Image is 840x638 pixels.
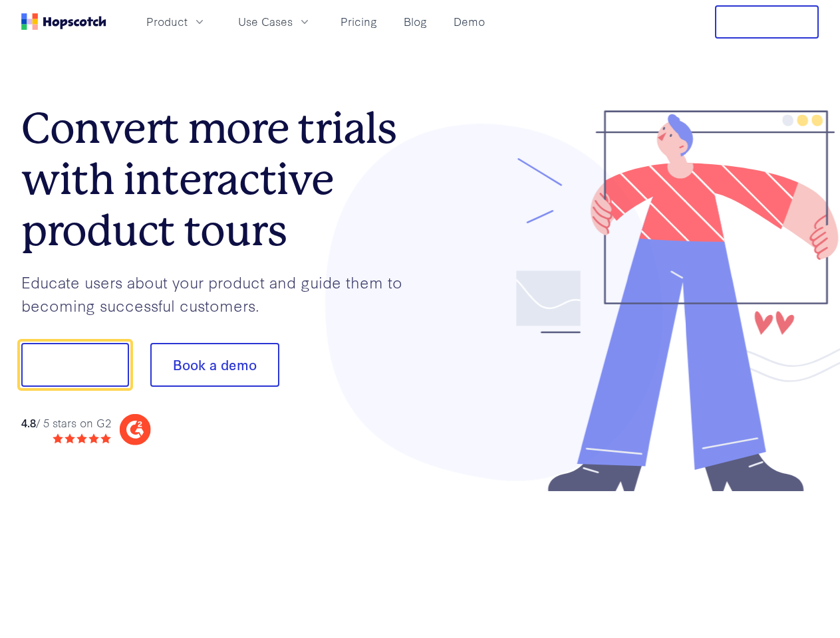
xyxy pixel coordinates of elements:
[21,343,129,387] button: Show me!
[398,11,432,33] a: Blog
[21,270,420,316] p: Educate users about your product and guide them to becoming successful customers.
[150,343,279,387] button: Book a demo
[138,11,214,33] button: Product
[230,11,319,33] button: Use Cases
[21,415,111,431] div: / 5 stars on G2
[21,103,420,256] h1: Convert more trials with interactive product tours
[335,11,382,33] a: Pricing
[21,415,36,430] strong: 4.8
[448,11,490,33] a: Demo
[238,13,293,30] span: Use Cases
[21,13,106,30] a: Home
[146,13,188,30] span: Product
[715,5,819,39] button: Free Trial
